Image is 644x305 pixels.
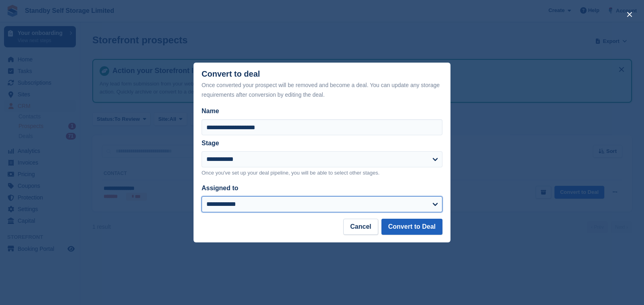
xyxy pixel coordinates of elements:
[202,80,442,100] div: Once converted your prospect will be removed and become a deal. You can update any storage requir...
[381,219,442,235] button: Convert to Deal
[343,219,378,235] button: Cancel
[202,169,442,177] p: Once you've set up your deal pipeline, you will be able to select other stages.
[202,140,219,146] label: Stage
[202,185,238,191] label: Assigned to
[202,106,442,116] label: Name
[623,8,636,21] button: close
[202,69,442,100] div: Convert to deal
